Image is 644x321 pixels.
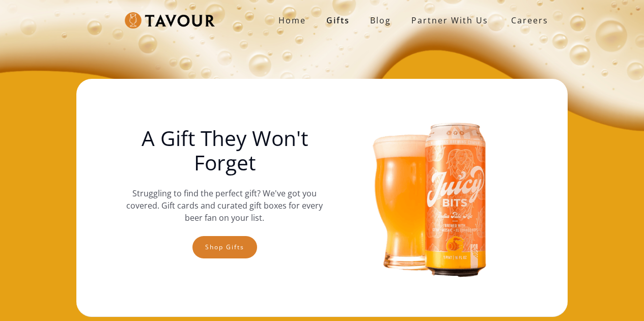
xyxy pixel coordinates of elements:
[119,187,330,224] p: Struggling to find the perfect gift? We've got you covered. Gift cards and curated gift boxes for...
[401,10,498,31] a: partner with us
[278,15,306,26] strong: Home
[192,236,257,258] a: Shop gifts
[511,10,548,31] strong: Careers
[268,10,316,31] a: Home
[316,10,360,31] a: Gifts
[498,6,556,35] a: Careers
[360,10,401,31] a: Blog
[119,126,330,175] h1: A Gift They Won't Forget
